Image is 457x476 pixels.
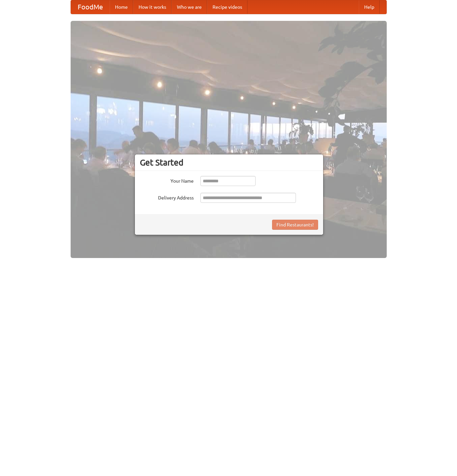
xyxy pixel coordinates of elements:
[110,0,133,14] a: Home
[140,176,194,184] label: Your Name
[71,0,110,14] a: FoodMe
[207,0,247,14] a: Recipe videos
[133,0,172,14] a: How it works
[140,157,318,168] h3: Get Started
[272,220,318,230] button: Find Restaurants!
[359,0,380,14] a: Help
[140,193,194,201] label: Delivery Address
[172,0,207,14] a: Who we are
